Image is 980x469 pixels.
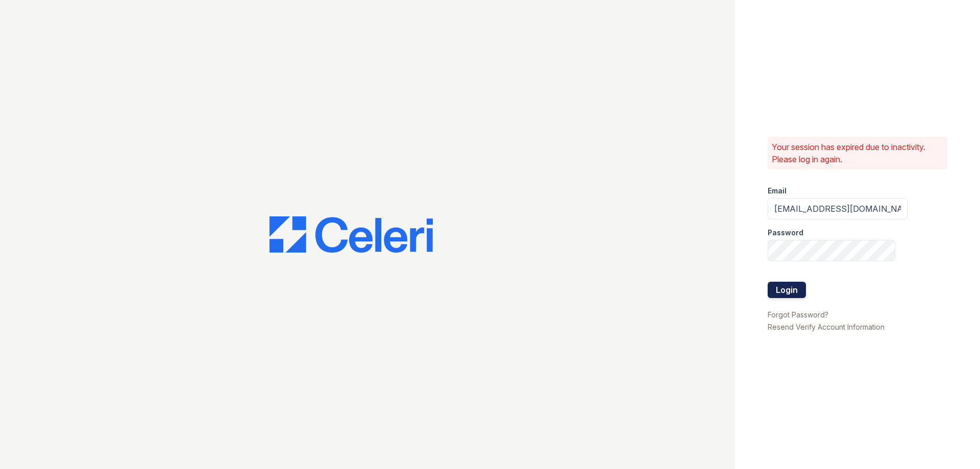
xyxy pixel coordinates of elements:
[768,310,828,319] a: Forgot Password?
[768,228,803,238] label: Password
[772,141,943,165] p: Your session has expired due to inactivity. Please log in again.
[768,186,787,196] label: Email
[768,282,806,298] button: Login
[269,216,433,253] img: CE_Logo_Blue-a8612792a0a2168367f1c8372b55b34899dd931a85d93a1a3d3e32e68fde9ad4.png
[768,323,885,331] a: Resend Verify Account Information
